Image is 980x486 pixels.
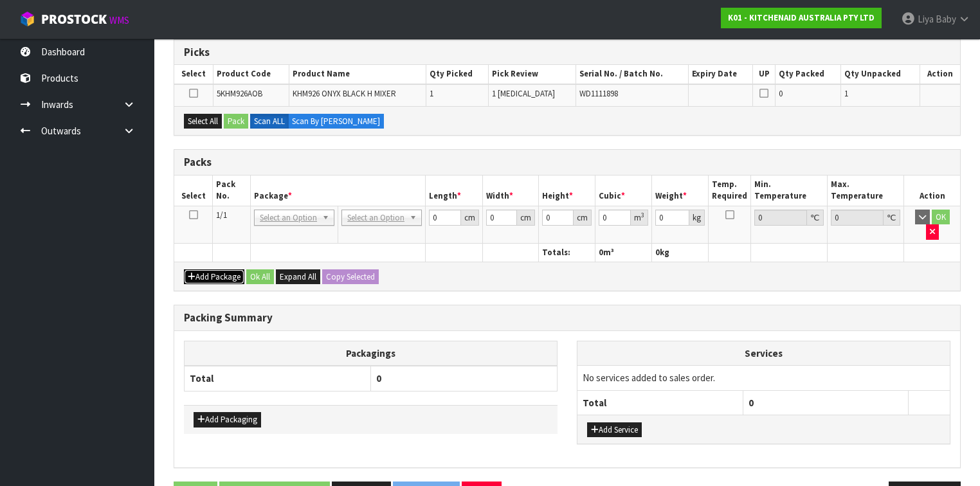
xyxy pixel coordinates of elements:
th: m³ [595,243,651,262]
div: ℃ [807,210,824,226]
label: Scan By [PERSON_NAME] [288,114,384,129]
th: Serial No. / Batch No. [576,65,688,84]
span: 0 [376,372,381,384]
th: Width [482,175,539,206]
span: Baby [936,13,956,25]
h3: Packing Summary [184,312,950,324]
th: Totals: [539,243,595,262]
th: Min. Temperature [751,175,828,206]
th: Package [251,175,426,206]
th: UP [753,65,776,84]
th: Qty Picked [426,65,489,84]
button: Copy Selected [322,269,379,285]
th: Action [920,65,960,84]
span: KHM926 ONYX BLACK H MIXER [293,88,396,99]
span: ProStock [41,11,107,28]
span: Select an Option [260,210,317,226]
th: Total [185,366,371,391]
th: kg [651,243,708,262]
button: Ok All [246,269,274,285]
h3: Packs [184,156,950,168]
span: Expand All [280,271,316,282]
sup: 3 [641,211,644,219]
span: 5KHM926AOB [217,88,262,99]
th: Select [174,175,213,206]
span: 0 [749,397,754,409]
td: No services added to sales order. [577,366,950,390]
th: Height [539,175,595,206]
div: ℃ [884,210,900,226]
div: cm [461,210,479,226]
span: 1/1 [216,210,227,221]
th: Pack No. [213,175,251,206]
img: cube-alt.png [19,11,35,27]
th: Action [904,175,960,206]
th: Select [174,65,213,84]
button: Select All [184,114,222,129]
th: Total [577,390,743,415]
button: Pack [224,114,248,129]
th: Weight [651,175,708,206]
div: m [631,210,648,226]
label: Scan ALL [250,114,289,129]
th: Qty Packed [775,65,840,84]
th: Pick Review [489,65,576,84]
th: Temp. Required [709,175,751,206]
small: WMS [109,14,129,26]
button: Add Packaging [194,412,261,428]
span: Liya [918,13,934,25]
button: OK [932,210,950,225]
th: Product Code [213,65,289,84]
span: Select an Option [347,210,404,226]
a: K01 - KITCHENAID AUSTRALIA PTY LTD [721,8,882,28]
div: cm [574,210,592,226]
span: WD1111898 [579,88,618,99]
div: cm [517,210,535,226]
th: Cubic [595,175,651,206]
button: Add Package [184,269,244,285]
span: 1 [430,88,433,99]
span: 0 [779,88,783,99]
span: 0 [599,247,603,258]
button: Expand All [276,269,320,285]
span: 1 [MEDICAL_DATA] [492,88,555,99]
strong: K01 - KITCHENAID AUSTRALIA PTY LTD [728,12,875,23]
th: Max. Temperature [828,175,904,206]
span: 0 [655,247,660,258]
th: Packagings [185,341,558,366]
h3: Picks [184,46,950,59]
th: Services [577,341,950,366]
span: 1 [844,88,848,99]
div: kg [689,210,705,226]
th: Product Name [289,65,426,84]
th: Expiry Date [688,65,753,84]
button: Add Service [587,422,642,438]
th: Qty Unpacked [840,65,920,84]
th: Length [426,175,482,206]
